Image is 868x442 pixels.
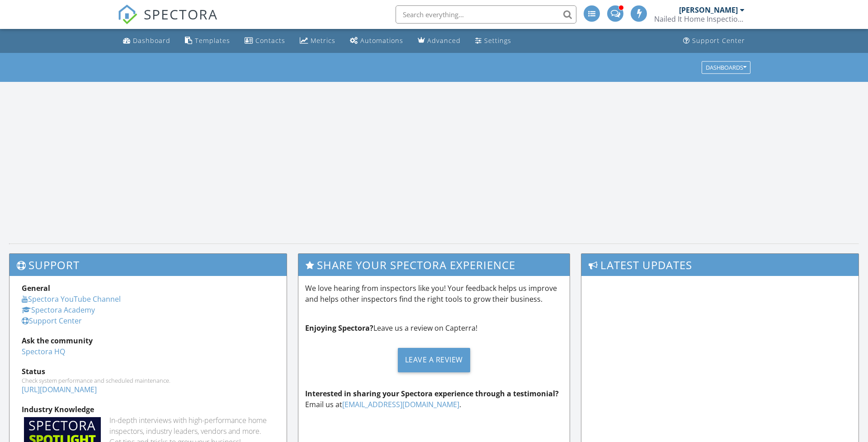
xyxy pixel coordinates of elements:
[702,61,750,74] button: Dashboards
[144,5,218,24] span: SPECTORA
[679,5,738,14] div: [PERSON_NAME]
[414,33,464,49] a: Advanced
[22,404,274,415] div: Industry Knowledge
[472,33,515,49] a: Settings
[22,347,65,356] a: Spectora HQ
[298,254,570,276] h3: Share Your Spectora Experience
[305,323,373,333] strong: Enjoying Spectora?
[118,5,137,24] img: The Best Home Inspection Software - Spectora
[9,254,287,276] h3: Support
[398,348,470,372] div: Leave a Review
[296,33,339,49] a: Metrics
[195,36,230,45] div: Templates
[679,33,749,49] a: Support Center
[692,36,745,45] div: Support Center
[22,294,121,304] a: Spectora YouTube Channel
[305,388,563,410] p: Email us at .
[255,36,285,45] div: Contacts
[22,385,97,394] a: [URL][DOMAIN_NAME]
[22,377,274,384] div: Check system performance and scheduled maintenance.
[22,316,82,326] a: Support Center
[706,64,746,71] div: Dashboards
[22,335,274,346] div: Ask the community
[396,5,576,24] input: Search everything...
[133,36,170,45] div: Dashboard
[581,254,859,276] h3: Latest Updates
[22,283,50,293] strong: General
[305,389,559,399] strong: Interested in sharing your Spectora experience through a testimonial?
[427,36,461,45] div: Advanced
[305,283,563,304] p: We love hearing from inspectors like you! Your feedback helps us improve and helps other inspecto...
[654,14,745,24] div: Nailed It Home Inspections LLC
[119,33,174,49] a: Dashboard
[118,12,218,31] a: SPECTORA
[22,305,95,315] a: Spectora Academy
[305,341,563,379] a: Leave a Review
[241,33,289,49] a: Contacts
[22,366,274,377] div: Status
[346,33,407,49] a: Automations (Advanced)
[181,33,234,49] a: Templates
[311,36,335,45] div: Metrics
[305,323,563,333] p: Leave us a review on Capterra!
[342,399,459,409] a: [EMAIL_ADDRESS][DOMAIN_NAME]
[360,36,403,45] div: Automations
[484,36,511,45] div: Settings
